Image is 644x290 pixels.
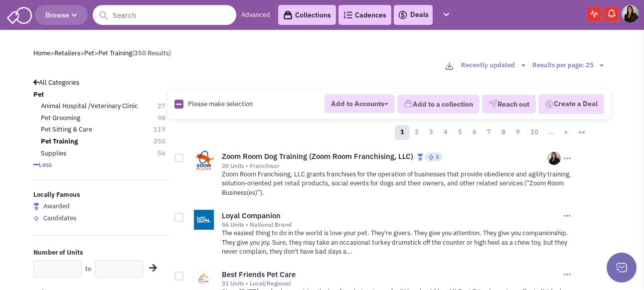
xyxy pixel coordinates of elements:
img: icon-deals.svg [398,9,408,21]
span: > [80,49,84,57]
span: Please make selection [188,100,253,108]
img: icon-collection-lavender-black.svg [283,10,293,20]
label: to [85,265,91,274]
a: Pet [33,90,44,100]
img: locallyfamous-largeicon.png [417,153,423,161]
span: 98 [158,114,175,123]
span: 27 [158,102,175,111]
img: SmartAdmin [7,5,32,24]
a: 9 [510,125,525,140]
a: Pet Training [98,49,132,57]
span: Awarded [43,202,70,210]
div: Search Nearby [143,262,156,275]
img: Rectangle.png [174,100,183,109]
a: Supplies [41,149,66,158]
a: 3 [424,125,439,140]
a: 1 [395,125,410,140]
span: 5 [436,153,439,160]
a: … [543,125,559,140]
img: Peyton Nichols [622,5,639,22]
span: > [94,49,98,57]
a: 10 [525,125,544,140]
a: All Categories [33,78,79,87]
img: VectorPaper_Plane.png [488,99,497,108]
button: Add to Accounts [324,94,395,113]
a: Collections [278,5,336,25]
a: Advanced [241,10,270,20]
span: Less [33,160,52,169]
a: Home [33,49,50,57]
button: Reach out [482,95,536,114]
button: Browse [35,5,88,25]
img: Cadences_logo.png [343,11,352,18]
img: locallyfamous-upvote.png [428,154,434,160]
img: t8Bp0lC_xUmrfFEHxL-c1g.png [547,151,561,165]
b: Pet Training [41,137,78,145]
a: Pet Sitting & Care [41,125,92,135]
a: Pet Grooming [41,114,80,123]
a: 8 [496,125,511,140]
span: 56 [158,149,175,158]
a: 4 [438,125,453,140]
a: Retailers [54,49,80,57]
a: Deals [398,9,429,21]
span: > [50,49,54,57]
p: Zoom Room Franchising, LLC grants franchises for the operation of businesses that provide obedien... [222,170,572,198]
a: Loyal Companion [222,211,281,220]
img: locallyfamous-largeicon.png [33,203,39,210]
a: Best Friends Pet Care [222,270,296,279]
img: icon-collection-lavender.png [404,99,413,108]
label: Locally Famous [33,190,168,200]
a: 2 [409,125,424,140]
span: 119 [154,125,175,135]
div: 31 Units • Local/Regional [222,280,561,288]
b: Pet [33,90,44,99]
img: locallyfamous-upvote.png [33,215,39,221]
input: Search [93,5,236,25]
img: Deal-Dollar.png [545,99,554,110]
span: 350 [154,137,175,146]
span: (350 Results) [132,49,171,57]
span: Candidates [43,214,76,222]
a: Zoom Room Dog Training (Zoom Room Franchising, LLC) [222,151,413,161]
a: Pet [84,49,94,57]
div: 20 Units • Franchisor [222,162,547,170]
a: 5 [453,125,468,140]
a: »» [573,125,591,140]
a: 7 [482,125,496,140]
button: Add to a collection [397,95,480,114]
span: Browse [45,10,77,19]
a: Animal Hospital /Veterinary Clinic [41,102,138,111]
a: 6 [467,125,482,140]
p: The easiest thing to do in the world is love your pet. They're givers. They give you attention. T... [222,229,572,257]
a: » [559,125,573,140]
div: 56 Units • National Brand [222,221,561,229]
a: Cadences [338,5,391,25]
img: download-2-24.png [446,62,453,70]
button: Create a Deal [538,94,604,114]
label: Number of Units [33,248,168,258]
